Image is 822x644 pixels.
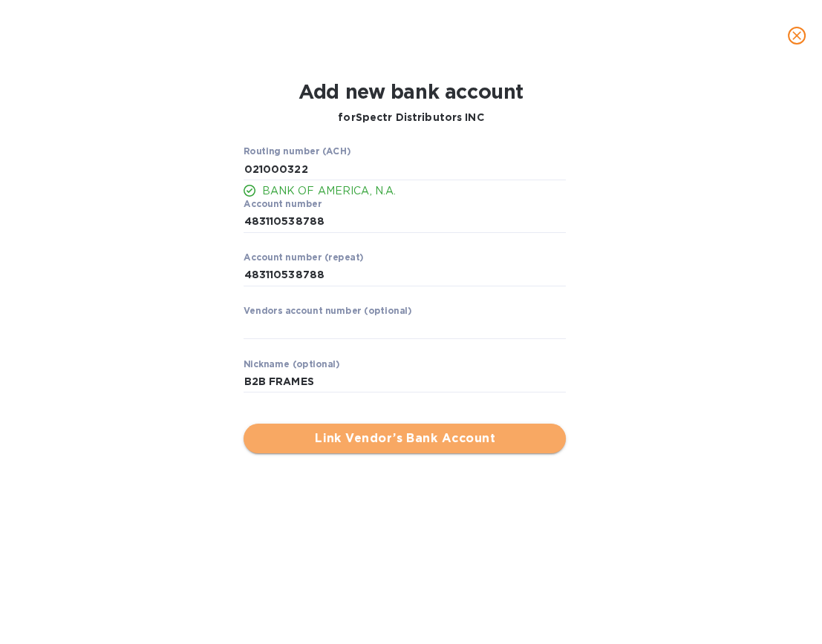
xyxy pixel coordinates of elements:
[299,80,523,104] h1: Add new bank account
[255,430,554,447] span: Link Vendor’s Bank Account
[779,18,815,53] button: close
[244,253,364,262] label: Account number (repeat)
[338,111,483,123] b: for Spectr Distributors INC
[261,183,566,199] p: BANK OF AMERICA, N.A.
[244,148,350,157] label: Routing number (ACH)
[244,424,566,453] button: Link Vendor’s Bank Account
[244,200,322,209] label: Account number
[244,306,411,315] label: Vendors account number (optional)
[244,360,340,369] label: Nickname (optional)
